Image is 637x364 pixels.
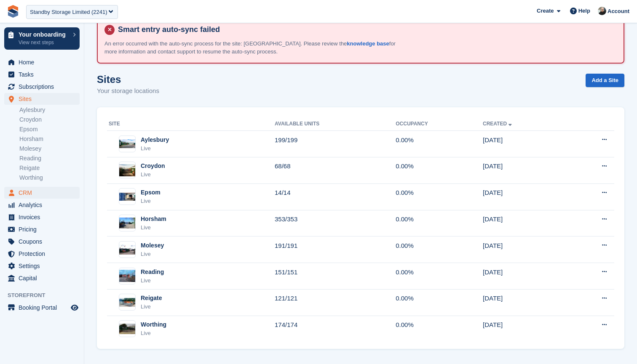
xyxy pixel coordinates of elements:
[4,56,80,68] a: menu
[119,164,135,176] img: Image of Croydon site
[141,294,162,303] div: Reigate
[483,316,566,342] td: [DATE]
[8,291,84,300] span: Storefront
[396,117,483,131] th: Occupancy
[141,215,166,223] div: Horsham
[396,183,483,210] td: 0.00%
[19,187,69,199] span: CRM
[396,157,483,183] td: 0.00%
[19,93,69,105] span: Sites
[19,56,69,68] span: Home
[483,263,566,290] td: [DATE]
[4,69,80,80] a: menu
[19,39,69,46] p: View next steps
[4,248,80,260] a: menu
[396,289,483,316] td: 0.00%
[275,236,396,263] td: 191/191
[141,268,164,276] div: Reading
[347,40,389,47] a: knowledge base
[483,131,566,157] td: [DATE]
[141,162,165,170] div: Croydon
[483,210,566,236] td: [DATE]
[19,164,80,172] a: Reigate
[483,157,566,183] td: [DATE]
[4,93,80,105] a: menu
[19,69,69,80] span: Tasks
[19,154,80,162] a: Reading
[115,25,617,35] h4: Smart entry auto-sync failed
[19,236,69,247] span: Coupons
[483,121,514,127] a: Created
[19,302,69,314] span: Booking Portal
[396,210,483,236] td: 0.00%
[104,40,399,56] p: An error occurred with the auto-sync process for the site: [GEOGRAPHIC_DATA]. Please review the f...
[19,32,69,37] p: Your onboarding
[4,272,80,284] a: menu
[97,74,159,85] h1: Sites
[4,27,80,50] a: Your onboarding View next steps
[275,210,396,236] td: 353/353
[119,270,135,282] img: Image of Reading site
[4,187,80,199] a: menu
[275,131,396,157] td: 199/199
[19,211,69,223] span: Invoices
[19,116,80,124] a: Croydon
[141,170,165,179] div: Live
[275,183,396,210] td: 14/14
[119,193,135,201] img: Image of Epsom site
[19,223,69,235] span: Pricing
[119,324,135,334] img: Image of Worthing site
[119,298,135,307] img: Image of Reigate site
[483,289,566,316] td: [DATE]
[396,263,483,290] td: 0.00%
[107,117,275,131] th: Site
[586,74,624,88] a: Add a Site
[19,125,80,133] a: Epsom
[19,272,69,284] span: Capital
[7,5,19,18] img: stora-icon-8386f47178a22dfd0bd8f6a31ec36ba5ce8667c1dd55bd0f319d3a0aa187defe.svg
[4,199,80,211] a: menu
[119,218,135,228] img: Image of Horsham site
[4,260,80,272] a: menu
[578,7,590,15] span: Help
[483,236,566,263] td: [DATE]
[141,320,166,329] div: Worthing
[275,157,396,183] td: 68/68
[19,145,80,153] a: Molesey
[97,86,159,96] p: Your storage locations
[483,183,566,210] td: [DATE]
[19,106,80,114] a: Aylesbury
[4,211,80,223] a: menu
[141,241,164,250] div: Molesey
[30,8,107,16] div: Standby Storage Limited (2241)
[141,250,164,258] div: Live
[141,136,169,144] div: Aylesbury
[275,289,396,316] td: 121/121
[119,244,135,255] img: Image of Molesey site
[396,236,483,263] td: 0.00%
[141,197,161,205] div: Live
[19,135,80,143] a: Horsham
[19,81,69,93] span: Subscriptions
[4,236,80,247] a: menu
[19,248,69,260] span: Protection
[4,302,80,314] a: menu
[4,223,80,235] a: menu
[141,303,162,311] div: Live
[70,303,80,313] a: Preview store
[141,276,164,285] div: Live
[19,260,69,272] span: Settings
[4,81,80,93] a: menu
[141,188,161,197] div: Epsom
[119,139,135,148] img: Image of Aylesbury site
[19,174,80,182] a: Worthing
[275,316,396,342] td: 174/174
[141,223,166,232] div: Live
[396,131,483,157] td: 0.00%
[19,199,69,211] span: Analytics
[608,7,629,16] span: Account
[141,329,166,337] div: Live
[275,263,396,290] td: 151/151
[396,316,483,342] td: 0.00%
[275,117,396,131] th: Available Units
